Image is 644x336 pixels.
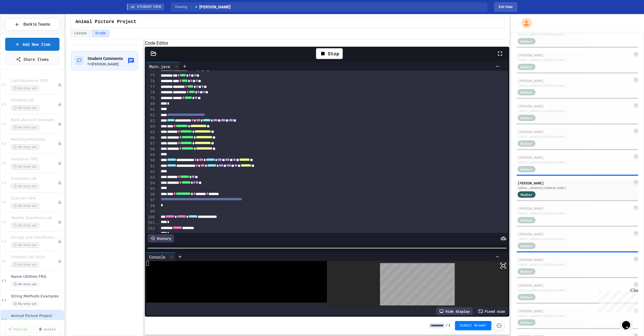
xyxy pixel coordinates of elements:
[4,325,31,333] a: Publish
[92,30,110,37] button: Grade
[11,274,63,279] span: Name Utilities FRQ
[11,294,63,299] span: String Methods Examples
[518,129,632,134] div: [PERSON_NAME]
[87,62,123,67] div: for
[521,192,533,197] span: Member
[194,4,231,10] span: [PERSON_NAME]
[11,164,39,169] span: No time set
[2,2,40,37] div: Chat with us now!Close
[11,105,39,111] span: No time set
[5,18,59,31] button: Back to Teams
[518,58,632,62] div: [EMAIL_ADDRESS][DOMAIN_NAME]
[521,295,533,300] span: Member
[58,83,62,87] div: Unpublished
[58,161,62,165] div: Unpublished
[518,109,632,113] div: [EMAIL_ADDRESS][DOMAIN_NAME]
[596,288,638,312] iframe: chat widget
[11,157,58,162] span: SongQuiz FRQ
[58,200,62,204] div: Unpublished
[58,141,62,146] div: Unpublished
[518,103,632,109] div: [PERSON_NAME]
[518,32,632,37] div: [EMAIL_ADDRESS][DOMAIN_NAME]
[518,78,632,83] div: [PERSON_NAME]
[518,160,632,165] div: [EMAIL_ADDRESS][DOMAIN_NAME]
[11,255,58,260] span: Chatbot Lab 2024
[11,203,39,209] span: No time set
[518,155,632,160] div: [PERSON_NAME]
[521,320,533,325] span: Member
[521,90,533,95] span: Member
[11,144,39,150] span: No time set
[5,38,59,51] a: Add New Item
[11,98,58,103] span: Chatbot Lab
[11,86,39,91] span: No time set
[33,325,61,333] a: Delete
[518,288,632,292] div: [EMAIL_ADDRESS][DOMAIN_NAME]
[518,211,632,216] div: [EMAIL_ADDRESS][DOMAIN_NAME]
[518,308,632,314] div: [PERSON_NAME]
[87,56,123,61] span: Student Comments
[58,259,62,263] div: Unpublished
[5,53,59,65] a: Share Items
[11,262,39,267] span: No time set
[518,52,632,58] div: [PERSON_NAME]
[11,223,39,228] span: No time set
[518,263,632,267] div: [EMAIL_ADDRESS][DOMAIN_NAME]
[518,84,632,88] div: [EMAIL_ADDRESS][DOMAIN_NAME]
[518,186,632,190] div: [EMAIL_ADDRESS][DOMAIN_NAME]
[518,206,632,211] div: [PERSON_NAME]
[518,283,632,288] div: [PERSON_NAME]
[515,16,533,30] div: My Account
[11,176,58,181] span: Franchise Lab
[11,301,39,307] span: No time set
[521,141,533,146] span: Member
[11,242,39,248] span: No time set
[11,216,58,220] span: Twenty Questions Lab
[11,118,58,122] span: Bank Account Example
[521,269,533,274] span: Member
[518,231,632,237] div: [PERSON_NAME]
[11,184,39,189] span: No time set
[521,64,533,69] span: Member
[316,48,343,59] div: Stop
[521,243,533,248] span: Member
[518,237,632,241] div: [EMAIL_ADDRESS][DOMAIN_NAME]
[58,181,62,185] div: Unpublished
[518,257,632,262] div: [PERSON_NAME]
[137,5,161,10] span: STUDENT VIEW
[521,115,533,120] span: Member
[11,282,39,287] span: No time set
[11,196,58,201] span: Scanner Intro
[58,239,62,243] div: Unpublished
[58,102,62,106] div: Unpublished
[620,313,638,330] iframe: chat widget
[521,167,533,172] span: Member
[23,21,50,27] span: Back to Teams
[11,235,58,240] span: Strings and Conditionals Review
[494,320,505,331] button: Force resubmission of student's answer (Admin only)
[92,62,119,66] span: [PERSON_NAME]
[11,125,39,130] span: No time set
[518,180,632,186] div: [PERSON_NAME]
[11,314,63,318] span: Animal Picture Project
[11,137,58,142] span: MathClassPractice
[460,323,487,328] span: Submit Answer
[75,18,136,25] span: Animal Picture Project
[11,78,58,83] span: LightSequence FRQ
[145,40,509,47] h6: Code Editor
[448,323,450,328] span: 1
[70,30,90,37] button: Lesson
[58,122,62,126] div: Unpublished
[518,135,632,139] div: [EMAIL_ADDRESS][DOMAIN_NAME]
[446,323,448,328] span: /
[521,39,533,44] span: Member
[58,220,62,224] div: Unpublished
[518,314,632,318] div: [EMAIL_ADDRESS][DOMAIN_NAME]
[175,4,191,10] span: Viewing
[521,218,533,223] span: Member
[455,321,491,330] button: Submit Answer
[494,2,517,12] button: Exit student view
